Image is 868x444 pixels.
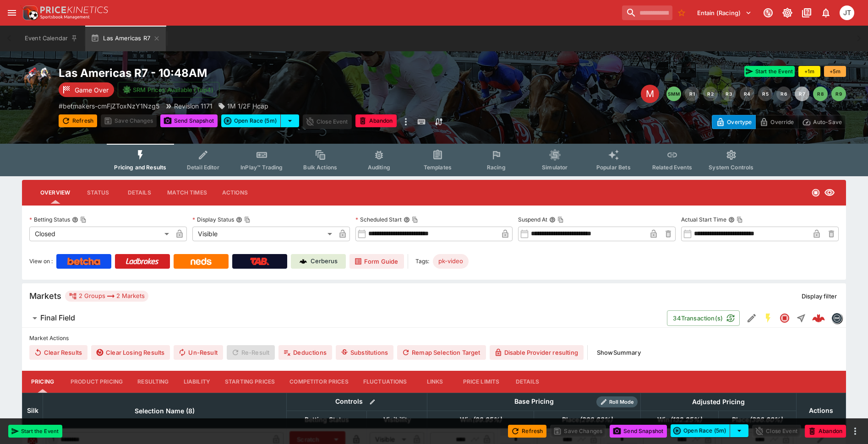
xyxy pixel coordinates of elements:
[758,87,773,101] button: R5
[22,393,43,428] th: Silk
[433,254,469,269] div: Betting Target: cerberus
[798,115,846,129] button: Auto-Save
[850,426,861,437] button: more
[805,425,846,438] button: Abandon
[227,345,275,360] span: Re-Result
[404,217,410,223] button: Scheduled StartCopy To Clipboard
[356,371,415,393] button: Fluctuations
[119,182,160,204] button: Details
[549,217,556,223] button: Suspend AtCopy To Clipboard
[366,396,378,408] button: Bulk edit
[730,424,748,437] button: select merge strategy
[415,371,456,393] button: Links
[812,312,825,325] div: c5c92583-c360-423f-939d-132937735219
[831,313,842,324] div: betmakers
[596,164,631,171] span: Popular Bets
[29,227,172,241] div: Closed
[336,345,393,360] button: Substitutions
[596,396,638,407] div: Show/hide Price Roll mode configuration.
[300,258,307,265] img: Cerberus
[424,164,452,171] span: Templates
[187,164,219,171] span: Detail Editor
[22,371,63,393] button: Pricing
[692,5,757,20] button: Select Tenant
[29,254,53,269] label: View on :
[373,414,421,425] span: Visibility
[798,5,815,21] button: Documentation
[287,393,427,411] th: Controls
[674,5,689,20] button: No Bookmarks
[19,26,83,51] button: Event Calendar
[397,345,486,360] button: Remap Selection Target
[355,216,402,223] p: Scheduled Start
[77,182,119,204] button: Status
[557,217,564,223] button: Copy To Clipboard
[666,87,846,101] nav: pagination navigation
[640,393,796,411] th: Adjusted Pricing
[8,425,62,438] button: Start the Event
[824,66,846,77] button: +5m
[671,424,730,437] button: Open Race (5m)
[818,5,834,21] button: Notifications
[67,258,100,265] img: Betcha
[749,414,782,425] em: ( 396.60 %)
[281,114,299,127] button: select merge strategy
[85,26,166,51] button: Las Americas R7
[507,371,548,393] button: Details
[743,310,760,326] button: Edit Detail
[160,114,218,127] button: Send Snapshot
[813,87,828,101] button: R8
[355,114,397,127] button: Abandon
[832,313,842,323] img: betmakers
[776,87,791,101] button: R6
[29,331,839,345] label: Market Actions
[647,414,712,425] span: Win(132.25%)
[727,117,752,127] p: Overtype
[622,5,672,20] input: search
[641,85,659,103] div: Edit Meeting
[703,87,718,101] button: R2
[125,406,205,417] span: Selection Name (8)
[776,310,793,326] button: Closed
[744,66,795,77] button: Start the Event
[126,258,159,265] img: Ladbrokes
[760,5,776,21] button: Connected to PK
[805,426,846,435] span: Mark an event as closed and abandoned.
[487,164,506,171] span: Racing
[72,217,78,223] button: Betting StatusCopy To Clipboard
[793,310,809,326] button: Straight
[227,101,268,111] p: 1M 1/2F Hcap
[75,85,109,95] p: Game Over
[20,4,38,22] img: PriceKinetics Logo
[709,164,753,171] span: System Controls
[311,257,338,266] p: Cerberus
[291,254,346,269] a: Cerberus
[681,216,726,223] p: Actual Start Time
[191,258,211,265] img: Neds
[433,257,469,266] span: pk-video
[606,398,638,406] span: Roll Mode
[282,371,356,393] button: Competitor Prices
[174,345,223,360] span: Un-Result
[240,164,283,171] span: InPlay™ Trading
[685,87,699,101] button: R1
[798,66,820,77] button: +1m
[579,414,612,425] em: ( 299.63 %)
[278,345,332,360] button: Deductions
[837,3,857,23] button: Josh Tanner
[33,182,77,204] button: Overview
[303,164,337,171] span: Bulk Actions
[740,87,754,101] button: R4
[114,164,166,171] span: Pricing and Results
[610,425,667,438] button: Send Snapshot
[728,217,735,223] button: Actual Start TimeCopy To Clipboard
[755,115,798,129] button: Override
[721,87,736,101] button: R3
[355,116,397,125] span: Mark an event as closed and abandoned.
[400,114,411,129] button: more
[29,345,87,360] button: Clear Results
[29,291,61,301] h5: Markets
[831,87,846,101] button: R9
[80,217,87,223] button: Copy To Clipboard
[809,309,828,327] a: c5c92583-c360-423f-939d-132937735219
